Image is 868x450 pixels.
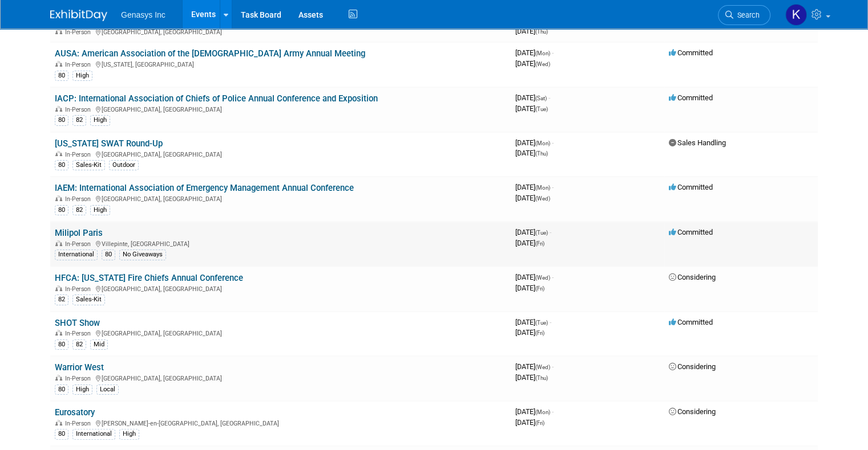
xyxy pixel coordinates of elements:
[55,194,506,203] div: [GEOGRAPHIC_DATA], [GEOGRAPHIC_DATA]
[669,228,713,236] span: Committed
[552,407,554,416] span: -
[669,93,713,102] span: Committed
[515,239,544,247] span: [DATE]
[515,228,551,236] span: [DATE]
[535,185,550,191] span: (Mon)
[535,230,548,236] span: (Tue)
[55,407,95,418] a: Eurosatory
[55,375,62,381] img: In-Person Event
[72,115,86,125] div: 82
[55,59,506,68] div: [US_STATE], [GEOGRAPHIC_DATA]
[535,61,550,67] span: (Wed)
[65,195,94,203] span: In-Person
[55,48,365,59] a: AUSA: American Association of the [DEMOGRAPHIC_DATA] Army Annual Meeting
[515,48,554,57] span: [DATE]
[72,71,92,81] div: High
[535,28,548,35] span: (Thu)
[55,418,506,427] div: [PERSON_NAME]-en-[GEOGRAPHIC_DATA], [GEOGRAPHIC_DATA]
[515,407,554,416] span: [DATE]
[515,138,554,147] span: [DATE]
[55,284,506,293] div: [GEOGRAPHIC_DATA], [GEOGRAPHIC_DATA]
[72,429,115,439] div: International
[535,195,550,202] span: (Wed)
[535,95,547,101] span: (Sat)
[72,205,86,215] div: 82
[515,318,551,326] span: [DATE]
[55,104,506,113] div: [GEOGRAPHIC_DATA], [GEOGRAPHIC_DATA]
[785,4,807,26] img: Kate Lawson
[669,362,716,371] span: Considering
[535,285,544,292] span: (Fri)
[515,104,548,113] span: [DATE]
[515,328,544,337] span: [DATE]
[515,373,548,382] span: [DATE]
[55,285,62,291] img: In-Person Event
[90,115,110,125] div: High
[55,239,506,248] div: Villepinte, [GEOGRAPHIC_DATA]
[55,249,98,260] div: International
[669,183,713,191] span: Committed
[515,93,550,102] span: [DATE]
[90,339,108,350] div: Mid
[669,48,713,57] span: Committed
[552,362,554,371] span: -
[515,418,544,427] span: [DATE]
[55,160,68,170] div: 80
[515,59,550,68] span: [DATE]
[535,275,550,281] span: (Wed)
[515,27,548,35] span: [DATE]
[55,240,62,246] img: In-Person Event
[669,138,726,147] span: Sales Handling
[65,106,94,113] span: In-Person
[55,273,243,283] a: HFCA: [US_STATE] Fire Chiefs Annual Conference
[55,429,68,439] div: 80
[535,375,548,381] span: (Thu)
[55,373,506,382] div: [GEOGRAPHIC_DATA], [GEOGRAPHIC_DATA]
[65,240,94,248] span: In-Person
[535,50,550,56] span: (Mon)
[55,339,68,350] div: 80
[535,409,550,415] span: (Mon)
[535,420,544,426] span: (Fri)
[535,330,544,336] span: (Fri)
[55,27,506,36] div: [GEOGRAPHIC_DATA], [GEOGRAPHIC_DATA]
[535,106,548,112] span: (Tue)
[55,294,68,305] div: 82
[65,61,94,68] span: In-Person
[65,28,94,36] span: In-Person
[55,151,62,157] img: In-Person Event
[55,384,68,395] div: 80
[55,205,68,215] div: 80
[121,10,165,19] span: Genasys Inc
[55,183,354,193] a: IAEM: International Association of Emergency Management Annual Conference
[55,106,62,112] img: In-Person Event
[55,61,62,67] img: In-Person Event
[55,195,62,201] img: In-Person Event
[119,429,139,439] div: High
[119,249,166,260] div: No Giveaways
[535,364,550,370] span: (Wed)
[55,93,378,104] a: IACP: International Association of Chiefs of Police Annual Conference and Exposition
[552,273,554,281] span: -
[535,240,544,247] span: (Fri)
[550,318,551,326] span: -
[55,28,62,34] img: In-Person Event
[72,160,105,170] div: Sales-Kit
[72,384,92,395] div: High
[72,294,105,305] div: Sales-Kit
[669,273,716,281] span: Considering
[669,318,713,326] span: Committed
[552,48,554,57] span: -
[515,149,548,157] span: [DATE]
[718,5,770,25] a: Search
[90,205,110,215] div: High
[515,273,554,281] span: [DATE]
[72,339,86,350] div: 82
[55,138,163,149] a: [US_STATE] SWAT Round-Up
[550,228,551,236] span: -
[669,407,716,416] span: Considering
[55,149,506,158] div: [GEOGRAPHIC_DATA], [GEOGRAPHIC_DATA]
[55,328,506,337] div: [GEOGRAPHIC_DATA], [GEOGRAPHIC_DATA]
[102,249,115,260] div: 80
[55,115,68,125] div: 80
